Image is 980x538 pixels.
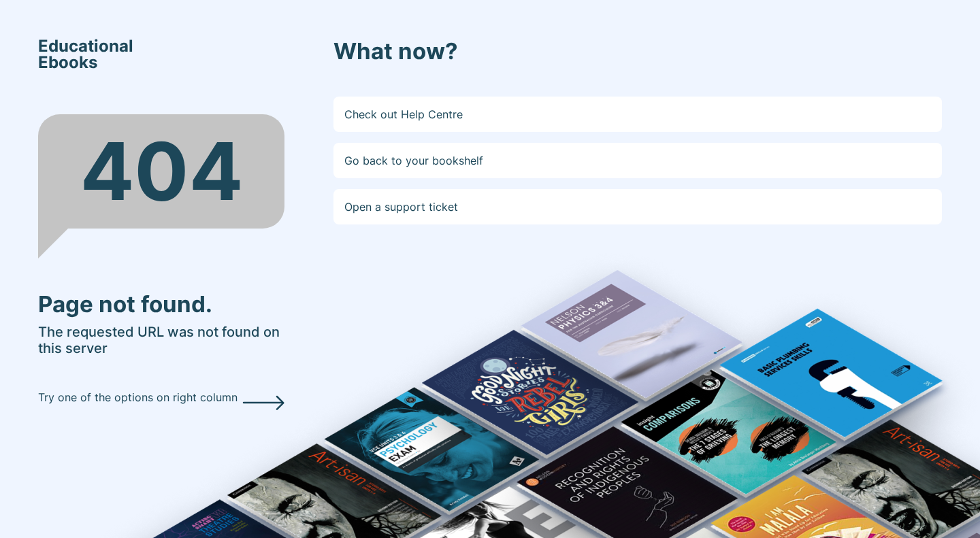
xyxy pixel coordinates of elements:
[38,114,284,229] div: 404
[38,324,284,356] h5: The requested URL was not found on this server
[333,189,942,224] a: Open a support ticket
[38,38,133,71] span: Educational Ebooks
[333,97,942,132] a: Check out Help Centre
[38,389,238,405] p: Try one of the options on right column
[333,143,942,178] a: Go back to your bookshelf
[333,38,942,65] h3: What now?
[38,291,284,318] h3: Page not found.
